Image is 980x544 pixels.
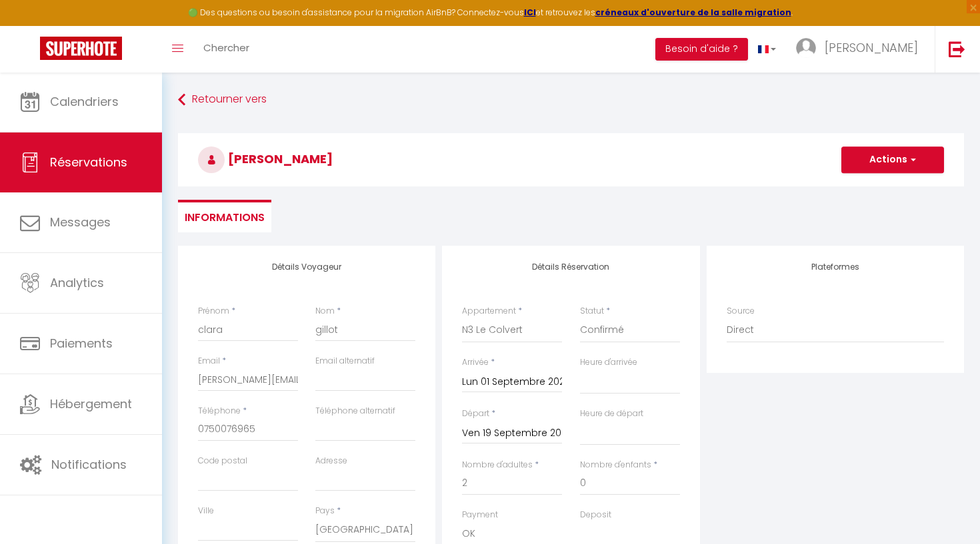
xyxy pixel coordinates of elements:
[198,355,220,368] label: Email
[178,200,271,232] li: Informations
[727,305,755,318] label: Source
[50,274,104,291] span: Analytics
[462,305,516,318] label: Appartement
[50,154,127,170] span: Réservations
[595,7,791,18] a: créneaux d'ouverture de la salle migration
[580,356,637,369] label: Heure d'arrivée
[198,505,214,517] label: Ville
[462,509,498,521] label: Payment
[923,484,970,534] iframe: Chat
[825,39,918,56] span: [PERSON_NAME]
[198,455,247,467] label: Code postal
[580,459,651,471] label: Nombre d'enfants
[580,509,611,521] label: Deposit
[655,38,748,61] button: Besoin d'aide ?
[524,7,536,18] a: ICI
[315,455,347,467] label: Adresse
[315,405,395,417] label: Téléphone alternatif
[786,26,935,73] a: ... [PERSON_NAME]
[315,355,375,368] label: Email alternatif
[727,262,944,272] h4: Plateformes
[462,459,533,471] label: Nombre d'adultes
[198,405,241,417] label: Téléphone
[580,305,604,318] label: Statut
[315,505,335,517] label: Pays
[50,396,132,412] span: Hébergement
[462,356,489,369] label: Arrivée
[40,37,122,60] img: Super Booking
[462,408,489,420] label: Départ
[50,214,111,230] span: Messages
[193,26,259,73] a: Chercher
[580,408,643,420] label: Heure de départ
[50,93,119,110] span: Calendriers
[949,41,965,57] img: logout
[796,38,816,58] img: ...
[51,456,127,473] span: Notifications
[315,305,335,318] label: Nom
[203,41,249,55] span: Chercher
[50,335,113,352] span: Paiements
[462,262,679,272] h4: Détails Réservation
[198,305,229,318] label: Prénom
[198,150,333,167] span: [PERSON_NAME]
[178,88,964,112] a: Retourner vers
[841,146,944,173] button: Actions
[198,262,415,272] h4: Détails Voyageur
